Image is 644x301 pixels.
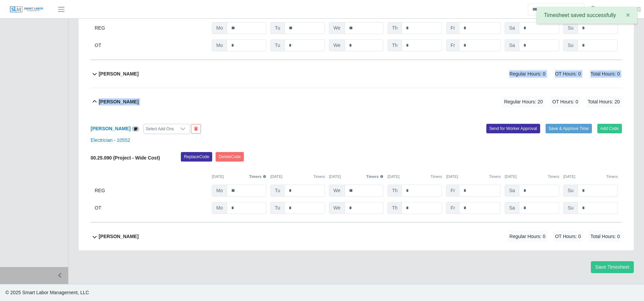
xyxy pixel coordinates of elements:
button: [PERSON_NAME] Regular Hours: 20 OT Hours: 0 Total Hours: 20 [91,88,622,116]
span: Th [388,202,402,214]
span: We [329,202,345,214]
span: Mo [212,202,227,214]
span: Fr [446,185,459,197]
span: Total Hours: 0 [588,68,622,80]
b: [PERSON_NAME] [99,70,139,78]
a: [PERSON_NAME] [601,6,641,13]
div: [DATE] [563,174,618,180]
button: Timers [430,174,442,180]
b: [PERSON_NAME] [99,233,139,240]
div: [DATE] [329,174,383,180]
span: Su [563,22,578,34]
button: Timers [489,174,501,180]
button: Send for Worker Approval [486,124,540,133]
button: Save Timesheet [591,261,634,273]
span: Tu [270,22,285,34]
span: Regular Hours: 20 [502,96,545,107]
div: [DATE] [505,174,559,180]
div: Timesheet saved successfully [537,7,637,24]
div: [DATE] [270,174,325,180]
div: REG [95,22,208,34]
button: Timers [249,174,267,180]
button: End Worker & Remove from the Timesheet [191,124,201,134]
span: Tu [270,185,285,197]
span: Th [388,39,402,51]
a: Electrician - 10552 [91,137,130,143]
span: Fr [446,22,459,34]
button: Timers [313,174,325,180]
span: Th [388,22,402,34]
span: Total Hours: 0 [588,231,622,242]
span: Sa [505,202,519,214]
div: OT [95,39,208,51]
span: × [626,11,630,19]
span: Mo [212,39,227,51]
input: Search [528,3,584,15]
span: We [329,39,345,51]
span: Su [563,185,578,197]
b: [PERSON_NAME] [99,98,139,105]
span: Fr [446,39,459,51]
b: 00.25.090 (Project - Wide Cost) [91,155,160,161]
span: OT Hours: 0 [550,96,580,107]
div: OT [95,202,208,214]
div: [DATE] [212,174,266,180]
span: © 2025 Smart Labor Management, LLC [5,290,89,295]
button: [PERSON_NAME] Regular Hours: 0 OT Hours: 0 Total Hours: 0 [91,223,622,250]
span: Sa [505,185,519,197]
span: Tu [270,39,285,51]
span: Sa [505,22,519,34]
span: Mo [212,22,227,34]
span: Su [563,39,578,51]
span: OT Hours: 0 [553,68,583,80]
span: Mo [212,185,227,197]
span: Tu [270,202,285,214]
button: DeleteCode [216,152,244,162]
button: Timers [366,174,384,180]
span: We [329,185,345,197]
span: Sa [505,39,519,51]
span: Total Hours: 20 [586,96,622,107]
div: REG [95,185,208,197]
button: Save & Approve Time [546,124,592,133]
span: Th [388,185,402,197]
span: Fr [446,202,459,214]
div: [DATE] [388,174,442,180]
img: SLM Logo [10,6,44,13]
button: Add Code [597,124,622,133]
button: ReplaceCode [181,152,212,162]
span: Regular Hours: 0 [507,231,548,242]
div: Select Add Ons [144,124,176,134]
span: OT Hours: 0 [553,231,583,242]
span: We [329,22,345,34]
button: Timers [548,174,559,180]
span: Su [563,202,578,214]
div: [DATE] [446,174,501,180]
a: [PERSON_NAME] [91,126,130,131]
span: Regular Hours: 0 [507,68,548,80]
button: [PERSON_NAME] Regular Hours: 0 OT Hours: 0 Total Hours: 0 [91,60,622,88]
button: Timers [606,174,618,180]
a: View/Edit Notes [132,126,139,131]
